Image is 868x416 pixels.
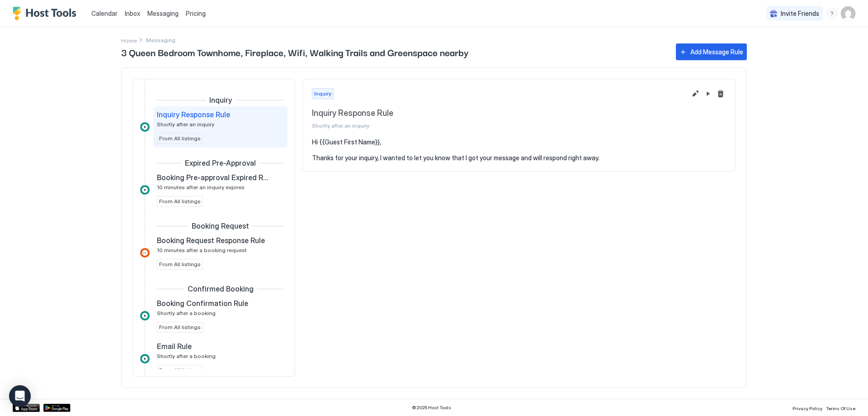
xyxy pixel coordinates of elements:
span: Shortly after a booking [157,353,216,359]
span: Messaging [147,10,179,17]
span: Home [121,37,137,44]
span: Calendar [91,10,118,17]
button: Edit message rule [690,88,701,99]
div: Add Message Rule [690,47,743,57]
span: Inquiry [209,96,232,105]
a: Messaging [147,9,179,18]
span: Breadcrumb [146,37,175,43]
div: Open Intercom Messenger [9,385,31,407]
span: Booking Confirmation Rule [157,299,248,308]
span: Shortly after an inquiry [157,121,214,128]
span: From All listings [159,134,201,143]
a: Google Play Store [43,404,71,412]
span: 10 minutes after a booking request [157,247,247,253]
span: Expired Pre-Approval [185,158,256,167]
span: Inbox [125,10,140,17]
span: Terms Of Use [826,406,855,411]
a: Privacy Policy [793,403,822,412]
span: Confirmed Booking [188,284,254,293]
a: Home [121,35,137,45]
span: From All listings [159,260,201,268]
span: Pricing [186,10,206,18]
button: Delete message rule [715,88,726,99]
a: Terms Of Use [826,403,855,412]
span: Privacy Policy [793,406,822,411]
span: 3 Queen Bedroom Townhome, Fireplace, Wifi, Walking Trails and Greenspace nearby [121,45,667,59]
span: From All listings [159,366,201,374]
span: Inquiry Response Rule [312,108,686,119]
button: Pause Message Rule [703,88,713,99]
span: Inquiry [314,90,331,98]
span: Email Rule [157,342,192,351]
span: 10 minutes after an inquiry expires [157,184,245,191]
span: Booking Request Response Rule [157,236,265,245]
span: From All listings [159,323,201,331]
span: Shortly after a booking [157,310,216,316]
pre: Hi {{Guest First Name}}, Thanks for your inquiry, I wanted to let you know that I got your messag... [312,138,726,162]
a: App Store [13,404,40,412]
span: Booking Pre-approval Expired Rule [157,173,269,182]
span: Shortly after an inquiry [312,122,686,129]
span: © 2025 Host Tools [412,405,451,411]
span: Invite Friends [781,10,819,18]
a: Calendar [91,9,118,18]
div: Breadcrumb [121,35,137,45]
span: Inquiry Response Rule [157,110,230,119]
span: From All listings [159,197,201,206]
a: Inbox [125,9,140,18]
a: Host Tools Logo [13,7,80,20]
div: User profile [841,6,855,21]
span: Booking Request [192,221,249,230]
button: Add Message Rule [676,43,747,60]
div: menu [826,8,837,19]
